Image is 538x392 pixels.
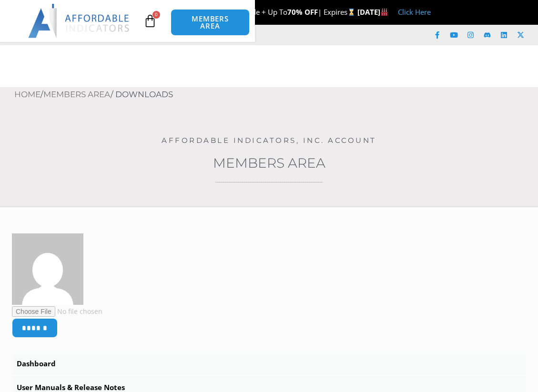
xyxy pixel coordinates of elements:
[28,4,131,38] img: LogoAI | Affordable Indicators – NinjaTrader
[12,352,526,375] a: Dashboard
[14,87,538,102] nav: Breadcrumb
[357,7,388,17] strong: [DATE]
[398,7,431,17] a: Click Here
[348,9,355,16] img: ⌛
[152,11,160,19] span: 0
[287,7,318,17] strong: 70% OFF
[171,9,250,36] a: MEMBERS AREA
[162,136,376,145] a: Affordable Indicators, Inc. Account
[381,9,388,16] img: 🏭
[181,15,240,30] span: MEMBERS AREA
[129,7,171,35] a: 0
[12,233,83,305] img: baf2ae56b5786e329820e054bc240d9d9089e7bb95e948ab34ea057c6907cb5d
[43,90,111,99] a: Members Area
[213,155,325,171] a: Members Area
[14,90,41,99] a: Home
